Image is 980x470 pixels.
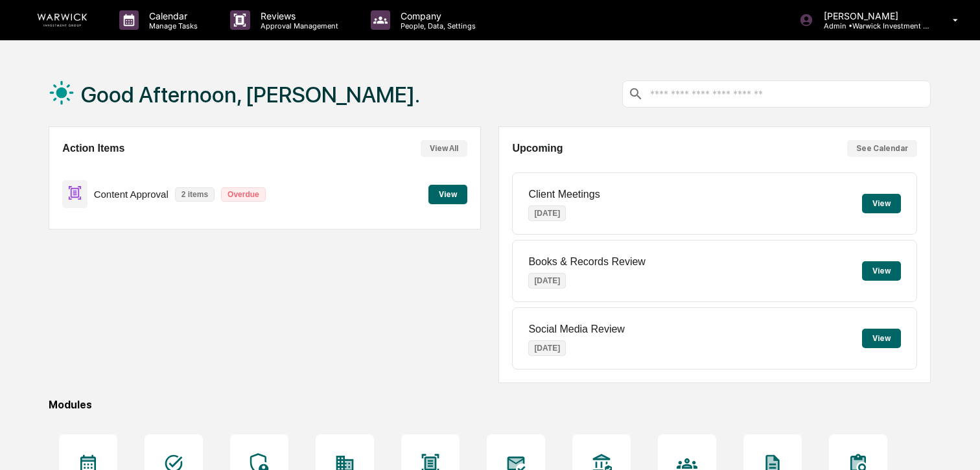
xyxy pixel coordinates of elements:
h1: Good Afternoon, [PERSON_NAME]. [81,82,420,108]
button: View [862,329,901,348]
button: View [428,185,467,204]
p: [PERSON_NAME] [813,10,934,21]
p: [DATE] [528,206,566,221]
button: View [862,194,901,213]
button: View [862,261,901,281]
p: Social Media Review [528,323,625,335]
iframe: Open customer support [939,427,974,462]
p: Calendar [139,10,204,21]
p: Books & Records Review [528,256,646,268]
p: [DATE] [528,340,566,356]
p: Company [390,10,482,21]
p: Overdue [221,187,266,202]
button: View All [421,140,467,157]
img: logo [31,14,93,27]
p: [DATE] [528,273,566,288]
h2: Upcoming [512,143,563,154]
p: People, Data, Settings [390,21,482,30]
p: Admin • Warwick Investment Group [813,21,934,30]
button: See Calendar [847,140,917,157]
a: View [428,187,467,200]
p: Manage Tasks [139,21,204,30]
p: Client Meetings [528,189,600,200]
div: Modules [49,399,931,411]
p: Approval Management [250,21,345,30]
p: Reviews [250,10,345,21]
p: Content Approval [94,189,169,200]
h2: Action Items [62,143,124,154]
p: 2 items [175,187,215,202]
